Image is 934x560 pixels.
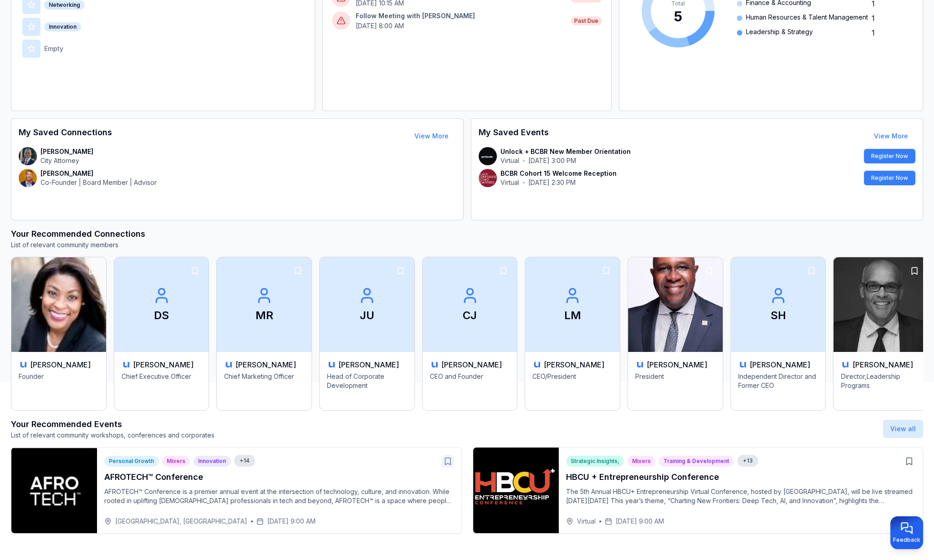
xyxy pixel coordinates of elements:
[500,147,861,156] p: Unlock + BCBR New Member Orientation
[566,456,624,467] div: Strategic Insights,
[659,456,734,467] div: Training & Development
[872,27,875,38] span: 1
[44,22,81,31] div: Innovation
[224,372,304,401] p: Chief Marketing Officer
[893,536,920,544] span: Feedback
[44,0,85,10] div: Networking
[528,156,576,165] p: [DATE] 3:00 PM
[356,21,566,31] p: [DATE] 8:00 AM
[104,471,454,484] h3: AFROTECH™ Conference
[255,308,273,323] p: MR
[430,372,510,401] p: CEO and Founder
[11,448,97,533] img: AFROTECH™ Conference
[11,257,106,352] img: Alicia Schwarz
[746,13,868,24] span: Human Resources & Talent Management
[605,517,664,526] div: [DATE] 9:00 AM
[327,372,407,401] p: Head of Corporate Development
[30,359,91,370] h3: [PERSON_NAME]
[528,178,576,187] p: [DATE] 2:30 PM
[864,171,915,185] button: Register Now
[544,359,604,370] h3: [PERSON_NAME]
[479,147,497,165] img: contact-avatar
[19,169,37,187] img: contact-avatar
[44,44,63,53] p: Empty
[256,517,316,526] div: [DATE] 9:00 AM
[41,169,157,178] p: [PERSON_NAME]
[441,359,502,370] h3: [PERSON_NAME]
[11,240,923,249] p: List of relevant community members
[635,372,715,401] p: President
[833,257,928,352] img: Lance Matthiesen
[674,8,682,25] tspan: 5
[890,425,916,433] a: View all
[41,156,93,165] p: City Attorney
[133,359,194,370] h3: [PERSON_NAME]
[566,517,596,526] div: Virtual
[750,359,810,370] h3: [PERSON_NAME]
[628,456,655,467] div: Mixers
[19,147,37,165] img: contact-avatar
[566,487,916,505] p: The 5th Annual HBCU+ Entrepreneurship Virtual Conference, hosted by [GEOGRAPHIC_DATA], will be li...
[867,127,915,145] button: View More
[338,359,399,370] h3: [PERSON_NAME]
[463,308,477,323] p: CJ
[104,487,454,505] p: AFROTECH™ Conference is a premier annual event at the intersection of technology, culture, and in...
[154,308,169,323] p: DS
[737,455,758,467] div: Show 13 more tags
[872,13,875,24] span: 1
[19,126,112,146] h3: My Saved Connections
[883,420,923,438] button: View all
[11,431,214,440] p: List of relevant community workshops, conferences and corporates
[162,456,190,467] div: Mixers
[874,132,908,140] a: View More
[11,228,923,240] h3: Your Recommended Connections
[234,455,255,467] span: Community, Professional Growth, Fireside Chats, Peer Support, Upskill, Industry Trends, Networkin...
[19,372,99,401] p: Founder
[407,127,456,145] button: View More
[737,455,758,467] span: Innovation, Community, Professional Growth, Investment Opportunities, Industry Trends, Networking...
[234,455,255,467] div: Show 14 more tags
[566,471,916,484] h3: HBCU + Entrepreneurship Conference
[41,178,157,187] p: Co-Founder | Board Member | Advisor
[479,169,497,187] img: contact-avatar
[500,156,519,165] p: Virtual
[479,126,549,146] h3: My Saved Events
[500,169,861,178] p: BCBR Cohort 15 Welcome Reception
[473,448,559,533] img: HBCU + Entrepreneurship Conference
[122,372,202,401] p: Chief Executive Officer
[104,517,247,526] div: [GEOGRAPHIC_DATA], [GEOGRAPHIC_DATA]
[360,308,374,323] p: JU
[647,359,707,370] h3: [PERSON_NAME]
[852,359,913,370] h3: [PERSON_NAME]
[841,372,921,401] p: Director,Leadership Programs
[571,16,602,25] span: Past Due
[194,456,230,467] div: Innovation
[864,149,915,163] button: Register Now
[628,257,723,352] img: Dimitrius Hutcherson
[11,418,214,431] h3: Your Recommended Events
[890,516,923,549] button: Provide feedback
[746,27,813,38] span: Leadership & Strategy
[104,456,158,467] div: Personal Growth
[500,178,519,187] p: Virtual
[532,372,612,401] p: CEO/President
[41,147,93,156] p: [PERSON_NAME]
[235,359,296,370] h3: [PERSON_NAME]
[738,372,818,401] p: Independent Director and Former CEO
[771,308,786,323] p: SH
[564,308,581,323] p: LM
[356,11,566,20] p: Follow Meeting with [PERSON_NAME]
